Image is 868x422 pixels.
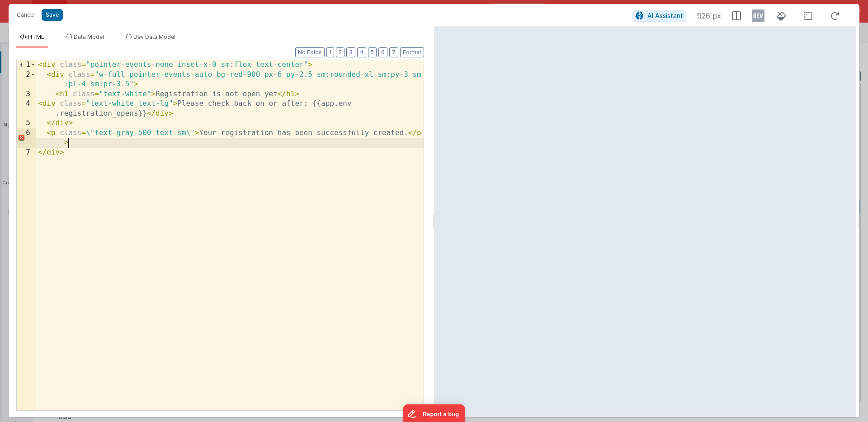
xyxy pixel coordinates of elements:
div: 2 [17,70,36,89]
span: 926 px [697,10,721,21]
button: Format [400,47,424,57]
button: 3 [346,47,355,57]
button: 4 [357,47,366,57]
button: 1 [326,47,334,57]
span: Data Model [74,33,104,40]
button: 2 [336,47,344,57]
button: 5 [368,47,377,57]
div: 6 [17,128,36,148]
button: No Folds [295,47,325,57]
div: 3 [17,89,36,99]
div: 1 [17,60,36,70]
button: 6 [378,47,387,57]
div: 5 [17,118,36,128]
button: AI Assistant [632,10,686,22]
button: Save [42,9,63,21]
div: 7 [17,148,36,158]
button: 7 [389,47,398,57]
span: AI Assistant [647,12,683,19]
span: Dev Data Model [133,33,175,40]
button: Cancel [12,9,39,21]
div: 4 [17,99,36,118]
span: HTML [28,33,44,40]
